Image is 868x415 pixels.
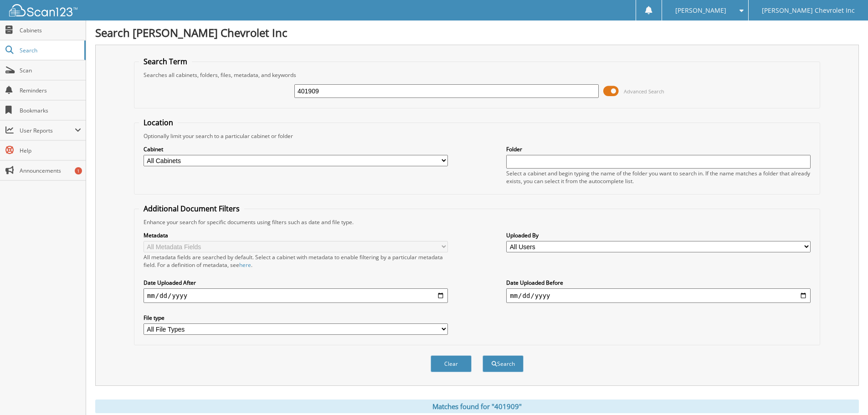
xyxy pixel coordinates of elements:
label: Folder [506,145,811,153]
span: Announcements [20,167,81,174]
span: Help [20,147,81,154]
span: Advanced Search [624,88,664,95]
div: Enhance your search for specific documents using filters such as date and file type. [139,218,815,226]
span: Cabinets [20,26,81,34]
div: Matches found for "401909" [95,400,859,413]
span: Scan [20,67,81,74]
span: Bookmarks [20,107,81,114]
label: Date Uploaded Before [506,279,811,287]
h1: Search [PERSON_NAME] Chevrolet Inc [95,25,859,40]
span: Search [20,46,80,54]
div: Searches all cabinets, folders, files, metadata, and keywords [139,71,815,79]
input: start [144,288,448,303]
span: User Reports [20,127,75,134]
span: Reminders [20,87,81,94]
label: File type [144,314,448,322]
legend: Search Term [139,56,192,67]
div: 1 [75,167,82,174]
label: Cabinet [144,145,448,153]
button: Search [483,355,524,372]
a: here [239,261,251,269]
div: All metadata fields are searched by default. Select a cabinet with metadata to enable filtering b... [144,253,448,269]
legend: Additional Document Filters [139,204,244,214]
span: [PERSON_NAME] Chevrolet Inc [762,8,855,13]
span: [PERSON_NAME] [675,8,726,13]
button: Clear [431,355,472,372]
div: Optionally limit your search to a particular cabinet or folder [139,132,815,140]
img: scan123-logo-white.svg [9,4,77,16]
label: Metadata [144,231,448,239]
input: end [506,288,811,303]
label: Date Uploaded After [144,279,448,287]
legend: Location [139,118,178,128]
label: Uploaded By [506,231,811,239]
div: Select a cabinet and begin typing the name of the folder you want to search in. If the name match... [506,169,811,185]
